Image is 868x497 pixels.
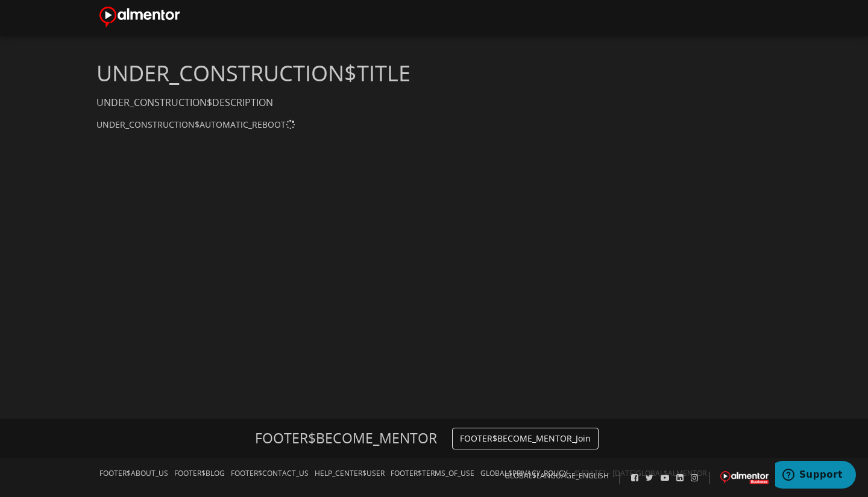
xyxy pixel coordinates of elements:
[660,471,670,484] a: Youtube
[775,461,856,491] iframe: Opens a widget where you can find more information
[631,471,639,484] a: Facebook
[96,5,183,29] img: GLOBAL$ALMENTOR
[174,468,225,478] a: FOOTER$BLOG
[676,471,684,484] a: Linkedin
[690,471,699,484] a: Instagram
[99,468,168,478] a: FOOTER$ABOUT_US
[616,468,623,485] span: |
[255,428,437,448] p: FOOTER$BECOME_MENTOR
[706,468,713,485] span: |
[90,120,778,129] div: UNDER_CONSTRUCTION$AUTOMATIC_REBOOT
[452,428,599,449] a: FOOTER$BECOME_MENTOR_Join
[90,61,778,86] h2: UNDER_CONSTRUCTION$TITLE
[90,98,778,108] div: UNDER_CONSTRUCTION$DESCRIPTION
[505,470,609,481] button: GLOBAL$LANGUAGE_ENGLISH
[391,468,474,478] a: FOOTER$TERMS_OF_USE
[315,468,385,478] a: HELP_CENTER$USER
[645,471,654,484] a: Twitter
[231,468,309,478] a: FOOTER$CONTACT_US
[720,469,769,487] img: FOOTER$ALMENTOR_FOR_BUSINESS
